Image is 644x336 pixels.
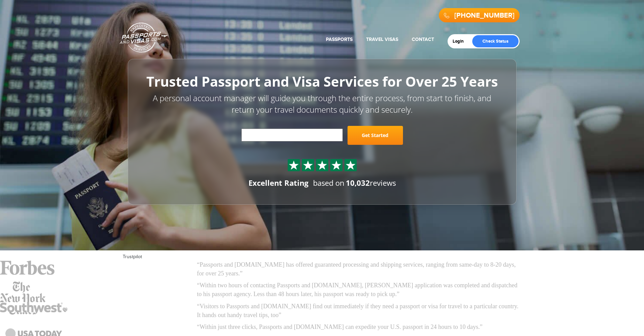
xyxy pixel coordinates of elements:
[317,160,327,170] img: Sprite St
[143,74,501,89] h1: Trusted Passport and Visa Services for Over 25 Years
[197,302,522,319] p: “Visitors to Passports and [DOMAIN_NAME] find out immediately if they need a passport or visa for...
[412,37,434,42] a: Contact
[197,261,522,278] p: “Passports and [DOMAIN_NAME] has offered guaranteed processing and shipping services, ranging fro...
[326,37,353,42] a: Passports
[313,178,344,188] span: based on
[472,35,519,47] a: Check Status
[348,126,403,145] a: Get Started
[123,254,142,260] a: Trustpilot
[248,178,308,188] div: Excellent Rating
[453,39,469,44] a: Login
[346,178,370,188] strong: 10,032
[303,160,313,170] img: Sprite St
[120,22,168,53] a: Passports & [DOMAIN_NAME]
[143,92,501,116] p: A personal account manager will guide you through the entire process, from start to finish, and r...
[366,37,398,42] a: Travel Visas
[197,281,522,298] p: “Within two hours of contacting Passports and [DOMAIN_NAME], [PERSON_NAME] application was comple...
[454,12,515,20] a: [PHONE_NUMBER]
[346,178,396,188] span: reviews
[197,323,522,332] p: “Within just three clicks, Passports and [DOMAIN_NAME] can expedite your U.S. passport in 24 hour...
[289,160,299,170] img: Sprite St
[331,160,341,170] img: Sprite St
[345,160,356,170] img: Sprite St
